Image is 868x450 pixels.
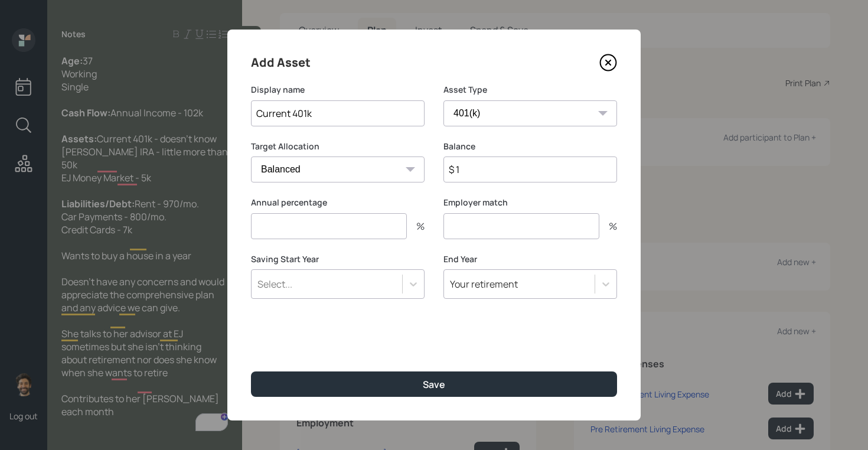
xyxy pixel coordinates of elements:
[423,378,445,391] div: Save
[443,84,617,96] label: Asset Type
[251,197,425,208] label: Annual percentage
[443,253,617,265] label: End Year
[251,84,425,96] label: Display name
[450,278,518,291] div: Your retirement
[599,221,617,231] div: %
[251,53,311,72] h4: Add Asset
[251,253,425,265] label: Saving Start Year
[443,141,617,152] label: Balance
[443,197,617,208] label: Employer match
[407,221,425,231] div: %
[251,141,425,152] label: Target Allocation
[251,371,617,397] button: Save
[257,278,292,291] div: Select...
